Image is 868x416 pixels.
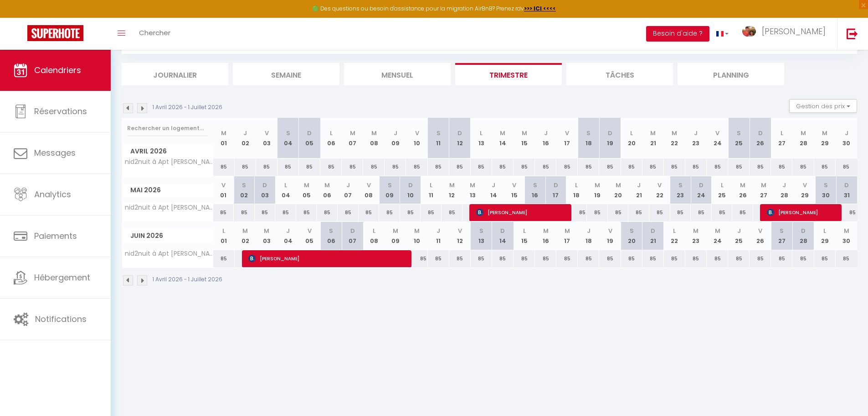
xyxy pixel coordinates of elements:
[296,176,317,204] th: 05
[801,129,806,137] abbr: M
[299,158,320,175] div: 85
[385,118,406,158] th: 09
[123,158,215,165] span: nid2nuit à Apt [PERSON_NAME] rénové calme tout confort - 2 nuits minimum
[715,226,720,235] abbr: M
[235,158,256,175] div: 85
[762,26,826,37] span: [PERSON_NAME]
[476,204,569,221] span: [PERSON_NAME]
[122,145,213,158] span: Avril 2026
[761,181,766,190] abbr: M
[836,222,857,250] th: 30
[123,204,215,211] span: nid2nuit à Apt [PERSON_NAME] rénové calme tout confort - 2 nuits minimum
[712,204,733,221] div: 85
[566,176,587,204] th: 18
[307,129,312,137] abbr: D
[685,158,707,175] div: 85
[608,129,612,137] abbr: D
[34,272,90,283] span: Hébergement
[758,226,762,235] abbr: V
[566,63,673,85] li: Tâches
[822,129,827,137] abbr: M
[750,118,771,158] th: 26
[213,158,235,175] div: 85
[771,118,792,158] th: 27
[670,204,691,221] div: 85
[767,204,838,221] span: [PERSON_NAME]
[363,222,385,250] th: 08
[646,26,709,42] button: Besoin d'aide ?
[379,204,400,221] div: 85
[320,222,342,250] th: 06
[342,118,363,158] th: 07
[758,129,763,137] abbr: D
[637,181,641,190] abbr: J
[836,158,857,175] div: 85
[575,181,578,190] abbr: L
[277,222,299,250] th: 04
[277,158,299,175] div: 85
[492,118,514,158] th: 14
[628,176,649,204] th: 21
[750,222,771,250] th: 26
[707,158,728,175] div: 85
[256,222,277,250] th: 03
[122,63,228,85] li: Journalier
[664,158,685,175] div: 85
[649,176,670,204] th: 22
[385,222,406,250] th: 09
[346,181,350,190] abbr: J
[400,176,421,204] th: 10
[514,118,535,158] th: 15
[845,129,848,137] abbr: J
[428,158,449,175] div: 85
[393,226,398,235] abbr: M
[27,25,83,41] img: Super Booking
[737,129,741,137] abbr: S
[847,28,858,39] img: logout
[492,158,514,175] div: 85
[728,250,750,267] div: 85
[728,222,750,250] th: 25
[350,226,355,235] abbr: D
[792,158,814,175] div: 85
[385,158,406,175] div: 85
[379,176,400,204] th: 09
[678,63,784,85] li: Planning
[265,129,269,137] abbr: V
[599,158,621,175] div: 85
[732,204,753,221] div: 85
[286,226,290,235] abbr: J
[789,99,857,113] button: Gestion des prix
[449,158,471,175] div: 85
[587,204,608,221] div: 85
[814,158,836,175] div: 85
[524,176,545,204] th: 16
[707,250,728,267] div: 85
[642,118,664,158] th: 21
[836,176,857,204] th: 31
[471,222,492,250] th: 13
[803,181,807,190] abbr: V
[578,250,599,267] div: 85
[394,129,397,137] abbr: J
[780,226,784,235] abbr: S
[324,181,330,190] abbr: M
[471,158,492,175] div: 85
[367,181,371,190] abbr: V
[512,181,516,190] abbr: V
[139,28,170,37] span: Chercher
[630,129,633,137] abbr: L
[449,222,471,250] th: 12
[483,176,504,204] th: 14
[127,120,208,137] input: Rechercher un logement...
[750,250,771,267] div: 85
[535,250,556,267] div: 85
[678,181,683,190] abbr: S
[449,250,471,267] div: 85
[428,222,449,250] th: 11
[685,118,707,158] th: 23
[256,158,277,175] div: 85
[371,129,377,137] abbr: M
[504,176,525,204] th: 15
[153,103,222,112] p: 1 Avril 2026 - 1 Juillet 2026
